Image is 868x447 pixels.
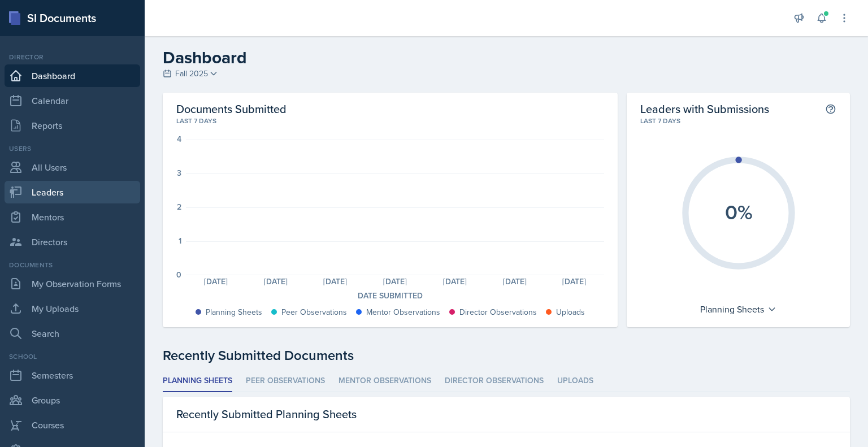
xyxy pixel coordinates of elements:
li: Uploads [557,370,593,392]
div: Date Submitted [176,290,604,302]
div: Director Observations [459,306,537,318]
a: Groups [5,389,140,411]
a: Mentors [5,206,140,228]
a: Courses [5,414,140,436]
span: Fall 2025 [175,68,208,80]
h2: Dashboard [163,47,850,68]
div: Recently Submitted Documents [163,345,850,366]
div: [DATE] [425,277,485,285]
li: Mentor Observations [338,370,431,392]
div: School [5,351,140,362]
li: Planning Sheets [163,370,232,392]
div: [DATE] [306,277,366,285]
a: Reports [5,114,140,137]
a: Directors [5,231,140,253]
a: Search [5,322,140,345]
a: Dashboard [5,64,140,87]
div: [DATE] [365,277,425,285]
li: Peer Observations [246,370,325,392]
div: Documents [5,260,140,270]
a: Calendar [5,89,140,112]
div: [DATE] [246,277,306,285]
a: All Users [5,156,140,179]
div: Planning Sheets [695,300,782,318]
h2: Leaders with Submissions [640,102,769,116]
div: Recently Submitted Planning Sheets [163,397,850,432]
a: Leaders [5,181,140,203]
div: 4 [177,135,181,143]
a: Semesters [5,364,140,387]
text: 0% [724,197,752,227]
div: [DATE] [485,277,545,285]
a: My Observation Forms [5,272,140,295]
div: Director [5,52,140,62]
div: Planning Sheets [206,306,262,318]
div: 0 [176,271,181,279]
div: Users [5,144,140,154]
div: Last 7 days [640,116,836,126]
h2: Documents Submitted [176,102,604,116]
div: Peer Observations [281,306,347,318]
div: Last 7 days [176,116,604,126]
div: Mentor Observations [366,306,440,318]
div: [DATE] [186,277,246,285]
div: Uploads [556,306,585,318]
div: 2 [177,203,181,211]
div: 1 [179,237,181,245]
div: [DATE] [545,277,605,285]
div: 3 [177,169,181,177]
a: My Uploads [5,297,140,320]
li: Director Observations [445,370,544,392]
